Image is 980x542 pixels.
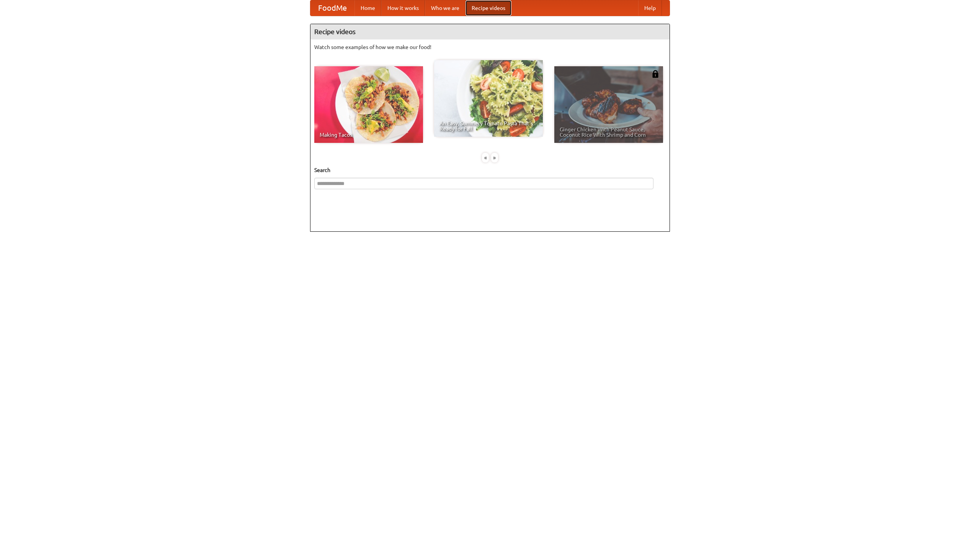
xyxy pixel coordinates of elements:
a: Home [354,0,381,16]
h5: Search [314,166,666,174]
a: Who we are [425,0,465,16]
h4: Recipe videos [310,24,670,39]
span: Making Tacos [320,132,418,138]
img: 483408.png [652,70,659,78]
span: An Easy, Summery Tomato Pasta That's Ready for Fall [439,121,537,131]
a: Making Tacos [314,66,423,143]
a: Help [638,0,662,16]
a: Recipe videos [465,0,511,16]
div: » [491,153,498,162]
a: An Easy, Summery Tomato Pasta That's Ready for Fall [434,60,543,137]
p: Watch some examples of how we make our food! [314,43,666,51]
a: How it works [381,0,425,16]
a: FoodMe [310,0,354,16]
div: « [482,153,489,162]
